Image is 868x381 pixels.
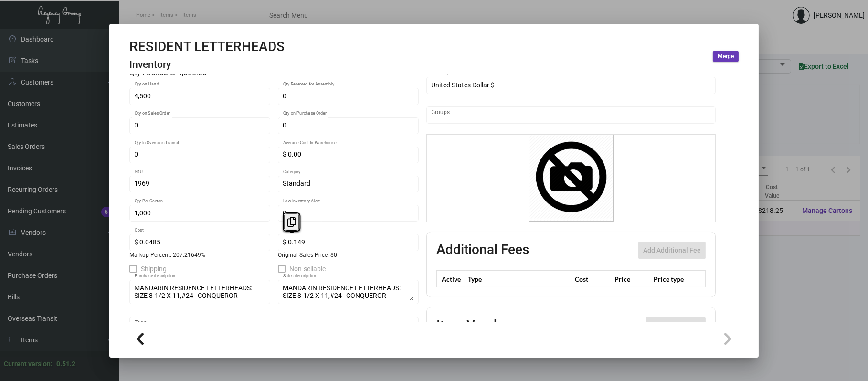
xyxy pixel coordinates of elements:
[129,59,285,71] h4: Inventory
[289,263,326,275] span: Non-sellable
[4,359,53,369] div: Current version:
[287,217,296,227] i: Copy
[141,263,167,275] span: Shipping
[612,271,651,287] th: Price
[129,39,285,55] h2: RESIDENT LETTERHEADS
[436,317,516,334] h2: Item Vendors
[643,246,701,254] span: Add Additional Fee
[437,271,466,287] th: Active
[432,111,711,119] input: Add new..
[651,271,694,287] th: Price type
[638,242,706,259] button: Add Additional Fee
[650,322,701,329] span: Add item Vendor
[466,271,572,287] th: Type
[718,53,734,61] span: Merge
[713,51,739,62] button: Merge
[436,242,529,259] h2: Additional Fees
[572,271,612,287] th: Cost
[56,359,75,369] div: 0.51.2
[646,317,706,334] button: Add item Vendor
